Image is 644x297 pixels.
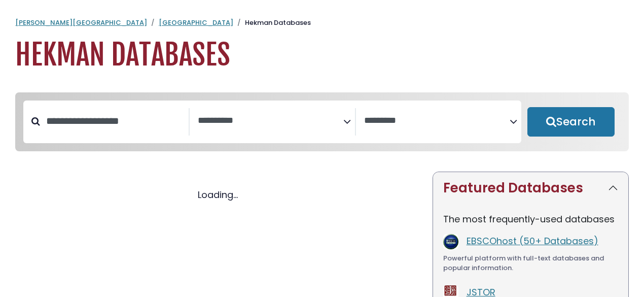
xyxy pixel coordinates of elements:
button: Featured Databases [433,172,628,204]
li: Hekman Databases [233,18,311,28]
div: Loading... [15,188,420,202]
nav: Search filters [15,92,629,151]
h1: Hekman Databases [15,38,629,72]
div: Powerful platform with full-text databases and popular information. [443,253,618,273]
nav: breadcrumb [15,18,629,28]
input: Search database by title or keyword [40,113,189,129]
a: [GEOGRAPHIC_DATA] [159,18,233,27]
a: [PERSON_NAME][GEOGRAPHIC_DATA] [15,18,147,27]
p: The most frequently-used databases [443,212,618,226]
textarea: Search [364,116,510,126]
textarea: Search [198,116,343,126]
button: Submit for Search Results [527,107,615,137]
a: EBSCOhost (50+ Databases) [467,235,598,247]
